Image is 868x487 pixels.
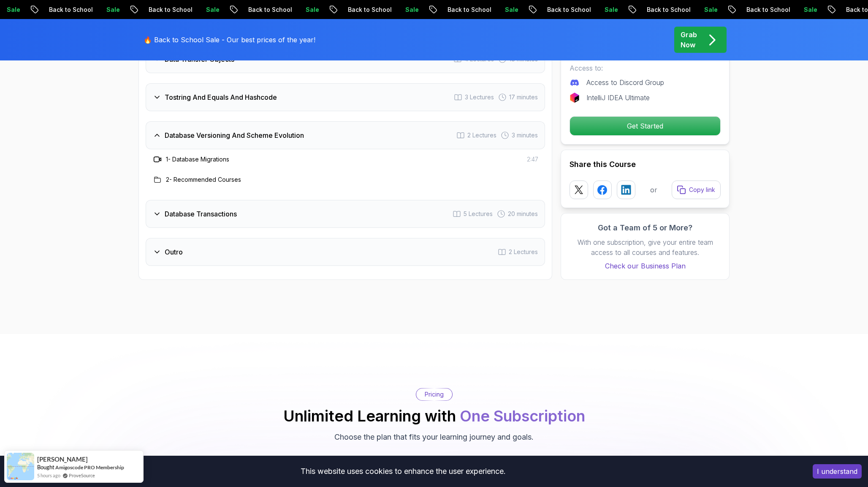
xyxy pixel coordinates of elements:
[96,5,123,14] p: Sale
[689,186,715,194] p: Copy link
[570,93,580,103] img: jetbrains logo
[464,210,493,218] span: 5 Lectures
[570,63,721,73] p: Access to:
[38,5,96,14] p: Back to School
[138,5,195,14] p: Back to School
[37,464,54,471] span: Bought
[509,248,538,256] span: 2 Lectures
[166,155,229,164] h3: 1 - Database Migrations
[395,5,422,14] p: Sale
[694,5,721,14] p: Sale
[195,5,222,14] p: Sale
[570,261,721,271] a: Check our Business Plan
[146,200,545,228] button: Database Transactions5 Lectures 20 minutes
[594,5,621,14] p: Sale
[570,117,720,135] p: Get Started
[650,185,657,195] p: or
[165,247,183,257] h3: Outro
[509,93,538,101] span: 17 minutes
[508,210,538,218] span: 20 minutes
[736,5,793,14] p: Back to School
[570,159,721,170] h2: Share this Course
[37,456,88,463] span: [PERSON_NAME]
[586,77,664,88] p: Access to Discord Group
[437,5,494,14] p: Back to School
[238,5,295,14] p: Back to School
[681,30,697,50] p: Grab Now
[793,5,820,14] p: Sale
[636,5,694,14] p: Back to School
[146,238,545,266] button: Outro2 Lectures
[494,5,521,14] p: Sale
[144,35,315,45] p: 🔥 Back to School Sale - Our best prices of the year!
[467,131,496,140] span: 2 Lectures
[512,131,538,140] span: 3 minutes
[165,92,277,102] h3: Tostring And Equals And Hashcode
[337,5,395,14] p: Back to School
[527,155,538,164] span: 2:47
[283,408,585,424] h2: Unlimited Learning with
[813,464,862,479] button: Accept cookies
[586,93,650,103] p: IntelliJ IDEA Ultimate
[334,431,534,443] p: Choose the plan that fits your learning journey and goals.
[465,93,494,101] span: 3 Lectures
[570,116,721,136] button: Get Started
[537,5,594,14] p: Back to School
[6,462,800,481] div: This website uses cookies to enhance the user experience.
[7,453,34,480] img: provesource social proof notification image
[570,222,721,234] h3: Got a Team of 5 or More?
[146,83,545,111] button: Tostring And Equals And Hashcode3 Lectures 17 minutes
[295,5,322,14] p: Sale
[69,472,95,479] a: ProveSource
[165,209,237,219] h3: Database Transactions
[460,407,585,425] span: One Subscription
[165,130,304,140] h3: Database Versioning And Scheme Evolution
[570,237,721,257] p: With one subscription, give your entire team access to all courses and features.
[37,472,60,479] span: 5 hours ago
[55,464,124,471] a: Amigoscode PRO Membership
[672,181,721,199] button: Copy link
[425,390,444,399] p: Pricing
[146,121,545,149] button: Database Versioning And Scheme Evolution2 Lectures 3 minutes
[166,175,241,184] h3: 2 - Recommended Courses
